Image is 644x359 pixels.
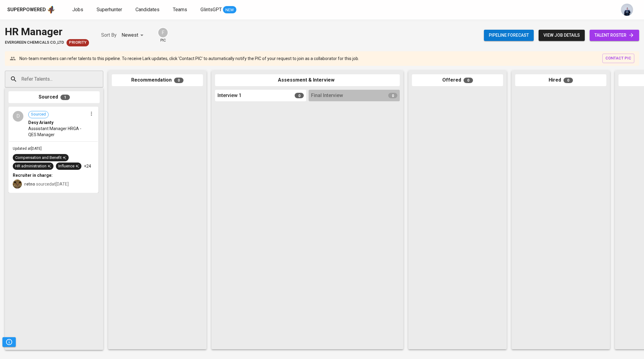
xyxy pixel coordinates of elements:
div: Sourced [9,91,100,103]
span: Asssistant Manager HRGA - QES Manager [28,126,87,138]
span: Sourced [29,112,48,117]
span: 0 [563,78,573,83]
span: Superhunter [97,7,122,12]
span: view job details [543,32,580,39]
img: annisa@glints.com [621,4,633,16]
div: Superpowered [7,6,46,13]
div: HR administration [15,163,51,169]
a: Jobs [72,6,84,14]
p: Newest [122,32,138,39]
span: Desy Arianty [28,119,53,126]
span: EVERGREEN CHEMICALS CO.,LTD [5,40,64,45]
div: Recommendation [112,74,203,86]
div: Influence [58,163,79,169]
span: GlintsGPT [200,7,222,12]
button: contact pic [602,54,634,63]
a: talent roster [590,30,639,41]
div: Offered [412,74,503,86]
span: Interview 1 [218,92,241,99]
div: pic [158,27,168,43]
span: Final Interview [311,92,343,99]
img: app logo [47,5,55,14]
a: GlintsGPT NEW [200,6,236,14]
div: D [13,111,23,122]
button: view job details [539,30,585,41]
p: Non-team members can refer talents to this pipeline. To receive Lark updates, click 'Contact PIC'... [19,55,359,62]
a: Superhunter [97,6,123,14]
span: 0 [388,93,397,98]
p: Sort By [101,32,117,39]
span: Candidates [135,7,159,12]
a: Candidates [135,6,161,14]
span: 0 [464,78,473,83]
div: HR Manager [5,24,89,39]
p: +24 [84,163,91,169]
a: Teams [173,6,188,14]
button: Open [100,79,101,80]
span: NEW [223,7,236,13]
span: Jobs [72,7,83,12]
span: Priority [67,40,89,45]
div: New Job received from Demand Team [67,39,89,46]
div: F [158,27,168,38]
span: 1 [60,95,70,100]
a: Superpoweredapp logo [7,5,55,14]
div: Assessment & Interview [215,74,400,86]
span: talent roster [594,32,634,39]
span: Updated at [DATE] [13,146,42,151]
b: Recruiter in charge: [13,173,53,178]
span: Pipeline forecast [489,32,529,39]
button: Pipeline forecast [484,30,534,41]
span: 0 [295,93,304,98]
b: retno [24,182,35,186]
span: 0 [174,78,183,83]
div: Newest [122,30,146,41]
img: ec6c0910-f960-4a00-a8f8-c5744e41279e.jpg [13,180,22,189]
span: contact pic [605,55,631,62]
button: Pipeline Triggers [2,337,16,347]
span: sourced at [DATE] [24,182,69,186]
div: Hired [515,74,606,86]
span: Teams [173,7,187,12]
div: Compensation and Benefit [15,155,66,161]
